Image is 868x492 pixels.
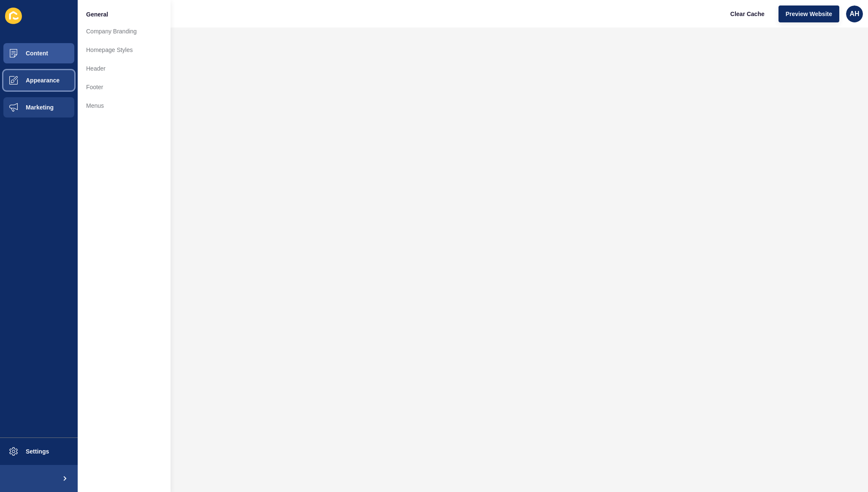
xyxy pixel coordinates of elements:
span: AH [849,10,859,18]
a: Homepage Styles [78,41,171,59]
button: Clear Cache [723,5,772,22]
span: Clear Cache [730,10,765,18]
a: Menus [78,96,171,115]
a: Header [78,59,171,78]
a: Company Branding [78,22,171,41]
span: General [86,10,108,19]
button: Preview Website [778,5,839,22]
a: Footer [78,78,171,96]
span: Preview Website [786,10,832,18]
